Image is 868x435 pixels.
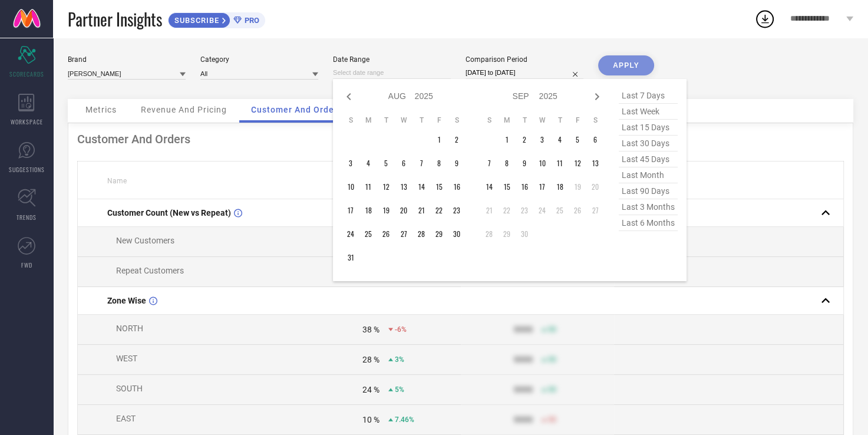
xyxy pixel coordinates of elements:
[430,154,448,172] td: Fri Aug 08 2025
[448,225,466,243] td: Sat Aug 30 2025
[359,154,377,172] td: Mon Aug 04 2025
[569,202,586,219] td: Fri Sep 26 2025
[548,355,556,364] span: 50
[362,355,379,364] div: 28 %
[68,55,186,64] div: Brand
[359,178,377,196] td: Mon Aug 11 2025
[359,225,377,243] td: Mon Aug 25 2025
[619,151,678,167] span: last 45 days
[516,116,533,125] th: Tuesday
[448,131,466,149] td: Sat Aug 02 2025
[619,199,678,215] span: last 3 months
[395,385,404,394] span: 5%
[466,55,583,64] div: Comparison Period
[516,225,533,243] td: Tue Sep 30 2025
[448,178,466,196] td: Sat Aug 16 2025
[377,154,395,172] td: Tue Aug 05 2025
[533,202,551,219] td: Wed Sep 24 2025
[362,415,379,424] div: 10 %
[590,90,604,104] div: Next month
[141,105,227,114] span: Revenue And Pricing
[107,208,231,218] span: Customer Count (New vs Repeat)
[16,213,37,222] span: TRENDS
[516,178,533,196] td: Tue Sep 16 2025
[514,415,533,424] div: 9999
[21,261,32,269] span: FWD
[107,177,127,185] span: Name
[551,202,569,219] td: Thu Sep 25 2025
[68,7,162,31] span: Partner Insights
[107,296,146,305] span: Zone Wise
[448,202,466,219] td: Sat Aug 23 2025
[395,154,412,172] td: Wed Aug 06 2025
[77,132,844,146] div: Customer And Orders
[430,202,448,219] td: Fri Aug 22 2025
[342,225,359,243] td: Sun Aug 24 2025
[516,131,533,149] td: Tue Sep 02 2025
[448,154,466,172] td: Sat Aug 09 2025
[395,202,412,219] td: Wed Aug 20 2025
[116,384,143,393] span: SOUTH
[498,202,516,219] td: Mon Sep 22 2025
[498,225,516,243] td: Mon Sep 29 2025
[533,154,551,172] td: Wed Sep 10 2025
[395,178,412,196] td: Wed Aug 13 2025
[116,236,174,245] span: New Customers
[377,178,395,196] td: Tue Aug 12 2025
[362,385,379,394] div: 24 %
[586,178,604,196] td: Sat Sep 20 2025
[342,154,359,172] td: Sun Aug 03 2025
[430,131,448,149] td: Fri Aug 01 2025
[569,154,586,172] td: Fri Sep 12 2025
[116,414,136,423] span: EAST
[480,225,498,243] td: Sun Sep 28 2025
[85,105,117,114] span: Metrics
[430,116,448,125] th: Friday
[342,249,359,266] td: Sun Aug 31 2025
[516,154,533,172] td: Tue Sep 09 2025
[377,202,395,219] td: Tue Aug 19 2025
[480,116,498,125] th: Sunday
[551,131,569,149] td: Thu Sep 04 2025
[377,116,395,125] th: Tuesday
[514,325,533,334] div: 9999
[480,202,498,219] td: Sun Sep 21 2025
[342,90,356,104] div: Previous month
[498,116,516,125] th: Monday
[548,385,556,394] span: 50
[116,354,137,363] span: WEST
[116,324,143,333] span: NORTH
[619,88,678,104] span: last 7 days
[9,70,44,78] span: SCORECARDS
[200,55,318,64] div: Category
[619,120,678,136] span: last 15 days
[395,116,412,125] th: Wednesday
[514,385,533,394] div: 9999
[498,154,516,172] td: Mon Sep 08 2025
[498,131,516,149] td: Mon Sep 01 2025
[9,165,45,174] span: SUGGESTIONS
[342,178,359,196] td: Sun Aug 10 2025
[569,116,586,125] th: Friday
[116,266,184,275] span: Repeat Customers
[619,104,678,120] span: last week
[412,202,430,219] td: Thu Aug 21 2025
[480,154,498,172] td: Sun Sep 07 2025
[586,202,604,219] td: Sat Sep 27 2025
[586,116,604,125] th: Saturday
[359,202,377,219] td: Mon Aug 18 2025
[395,325,407,334] span: -6%
[533,116,551,125] th: Wednesday
[498,178,516,196] td: Mon Sep 15 2025
[551,116,569,125] th: Thursday
[168,9,265,28] a: SUBSCRIBEPRO
[569,178,586,196] td: Fri Sep 19 2025
[359,116,377,125] th: Monday
[362,325,379,334] div: 38 %
[412,178,430,196] td: Thu Aug 14 2025
[251,105,342,114] span: Customer And Orders
[395,355,404,364] span: 3%
[480,178,498,196] td: Sun Sep 14 2025
[569,131,586,149] td: Fri Sep 05 2025
[514,355,533,364] div: 9999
